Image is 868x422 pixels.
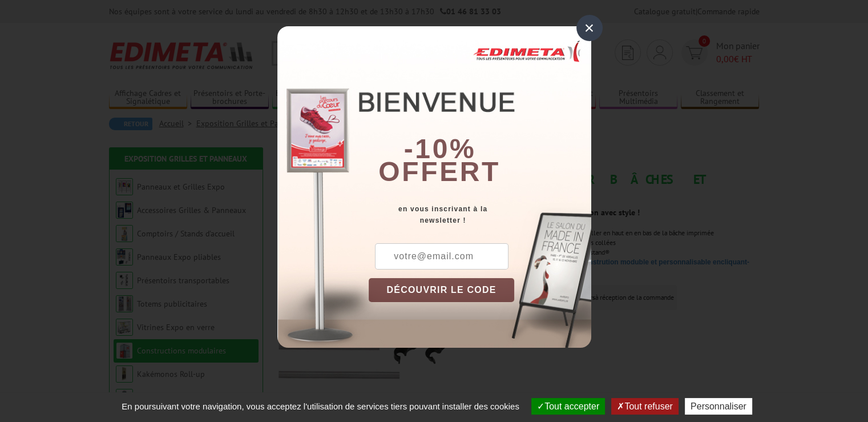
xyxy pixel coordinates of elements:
[404,134,476,164] b: -10%
[576,15,603,41] div: ×
[531,398,605,415] button: Tout accepter
[378,156,500,187] font: offert
[375,243,508,270] input: votre@email.com
[685,398,752,415] button: Personnaliser (fenêtre modale)
[369,203,591,226] div: en vous inscrivant à la newsletter !
[611,398,678,415] button: Tout refuser
[116,401,525,411] span: En poursuivant votre navigation, vous acceptez l'utilisation de services tiers pouvant installer ...
[369,278,515,302] button: DÉCOUVRIR LE CODE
